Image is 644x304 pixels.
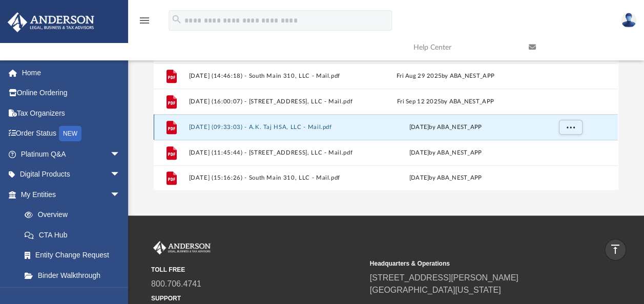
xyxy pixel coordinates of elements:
[7,144,136,164] a: Platinum Q&Aarrow_drop_down
[605,239,626,260] a: vertical_align_top
[7,123,136,144] a: Order StatusNEW
[370,286,501,294] a: [GEOGRAPHIC_DATA][US_STATE]
[110,164,131,185] span: arrow_drop_down
[59,126,81,141] div: NEW
[362,72,530,81] div: Fri Aug 29 2025 by ABA_NEST_APP
[151,241,213,254] img: Anderson Advisors Platinum Portal
[151,265,363,274] small: TOLL FREE
[5,12,97,32] img: Anderson Advisors Platinum Portal
[14,265,136,286] a: Binder Walkthrough
[189,175,357,181] button: [DATE] (15:16:26) - South Main 310, LLC - Mail.pdf
[362,123,530,132] div: [DATE] by ABA_NEST_APP
[362,97,530,106] div: Fri Sep 12 2025 by ABA_NEST_APP
[171,14,182,25] i: search
[7,184,136,205] a: My Entitiesarrow_drop_down
[110,184,131,205] span: arrow_drop_down
[362,173,530,183] div: [DATE] by ABA_NEST_APP
[14,225,136,245] a: CTA Hub
[406,27,521,68] a: Help Center
[189,73,357,79] button: [DATE] (14:46:18) - South Main 310, LLC - Mail.pdf
[621,13,636,28] img: User Pic
[151,294,363,303] small: SUPPORT
[370,259,581,268] small: Headquarters & Operations
[189,124,357,131] button: [DATE] (09:33:03) - A.K. Taj HSA, LLC - Mail.pdf
[362,148,530,158] div: [DATE] by ABA_NEST_APP
[559,120,583,135] button: More options
[7,103,136,123] a: Tax Organizers
[110,144,131,165] span: arrow_drop_down
[138,14,151,27] i: menu
[370,273,518,282] a: [STREET_ADDRESS][PERSON_NAME]
[189,98,357,105] button: [DATE] (16:00:07) - [STREET_ADDRESS], LLC - Mail.pdf
[7,62,136,83] a: Home
[189,149,357,156] button: [DATE] (11:45:44) - [STREET_ADDRESS], LLC - Mail.pdf
[14,205,136,225] a: Overview
[609,243,621,255] i: vertical_align_top
[14,245,136,266] a: Entity Change Request
[151,279,201,288] a: 800.706.4741
[138,19,151,27] a: menu
[7,164,136,185] a: Digital Productsarrow_drop_down
[7,83,136,103] a: Online Ordering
